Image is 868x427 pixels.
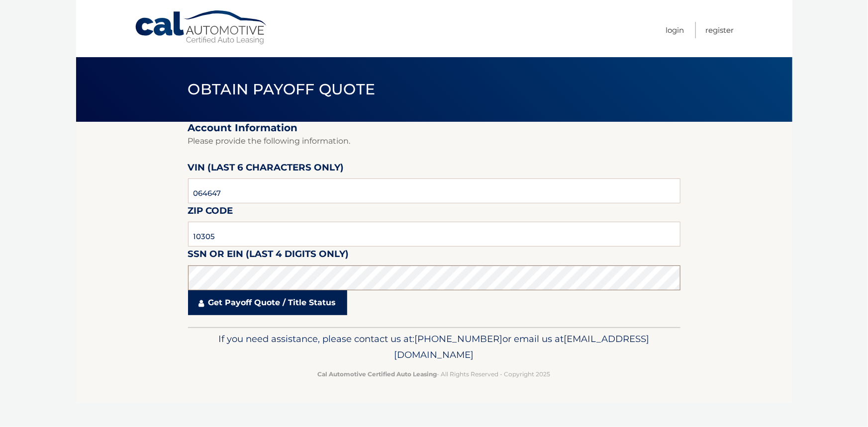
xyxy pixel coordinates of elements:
[194,331,674,363] p: If you need assistance, please contact us at: or email us at
[188,247,349,265] label: SSN or EIN (last 4 digits only)
[666,22,684,38] a: Login
[194,369,674,379] p: - All Rights Reserved - Copyright 2025
[188,80,376,98] span: Obtain Payoff Quote
[188,290,347,315] a: Get Payoff Quote / Title Status
[706,22,734,38] a: Register
[188,203,233,222] label: Zip Code
[134,10,269,45] a: Cal Automotive
[415,333,503,344] span: [PHONE_NUMBER]
[188,160,344,178] label: VIN (last 6 characters only)
[188,122,680,134] h2: Account Information
[188,134,680,148] p: Please provide the following information.
[318,370,437,378] strong: Cal Automotive Certified Auto Leasing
